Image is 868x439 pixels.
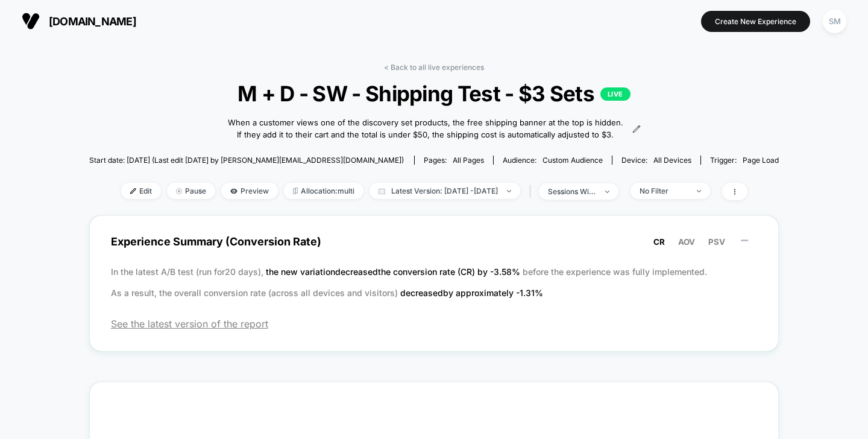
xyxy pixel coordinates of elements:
[221,183,278,199] span: Preview
[612,156,700,165] span: Device:
[710,156,779,165] div: Trigger:
[124,81,744,106] span: M + D - SW - Shipping Test - $3 Sets
[697,190,701,192] img: end
[650,236,668,247] button: CR
[526,183,539,200] span: |
[678,237,695,247] span: AOV
[227,117,624,141] span: When a customer views one of the discovery set products, the free shipping banner at the top is h...
[384,63,484,72] a: < Back to all live experiences
[111,261,758,303] p: In the latest A/B test (run for 20 days), before the experience was fully implemented. As a resul...
[130,188,136,194] img: edit
[675,236,699,247] button: AOV
[819,9,850,34] button: SM
[743,156,779,165] span: Page Load
[293,188,298,194] img: rebalance
[701,11,810,32] button: Create New Experience
[176,188,182,194] img: end
[548,187,596,196] div: sessions with impression
[167,183,215,199] span: Pause
[18,11,140,31] button: [DOMAIN_NAME]
[22,12,40,30] img: Visually logo
[370,183,520,199] span: Latest Version: [DATE] - [DATE]
[640,186,688,195] div: No Filter
[89,156,404,165] span: Start date: [DATE] (Last edit [DATE] by [PERSON_NAME][EMAIL_ADDRESS][DOMAIN_NAME])
[605,191,609,193] img: end
[379,188,385,194] img: calendar
[49,15,136,28] span: [DOMAIN_NAME]
[507,190,511,192] img: end
[453,156,484,165] span: all pages
[111,318,758,330] span: See the latest version of the report
[121,183,161,199] span: Edit
[653,156,691,165] span: all devices
[708,237,725,247] span: PSV
[600,87,631,101] p: LIVE
[424,156,484,165] div: Pages:
[542,156,603,165] span: Custom Audience
[400,288,543,298] span: decreased by approximately -1.31 %
[266,267,523,277] span: the new variation decreased the conversion rate (CR) by -3.58 %
[503,156,603,165] div: Audience:
[653,237,665,247] span: CR
[111,228,758,255] span: Experience Summary (Conversion Rate)
[705,236,729,247] button: PSV
[823,10,846,33] div: SM
[284,183,363,199] span: Allocation: multi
